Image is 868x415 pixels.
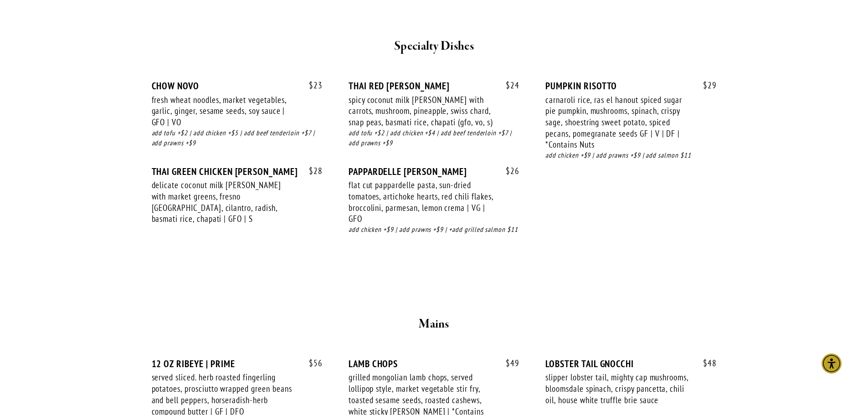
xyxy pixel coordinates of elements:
[349,166,519,177] div: PAPPARDELLE [PERSON_NAME]
[349,225,519,235] div: add chicken +$9 | add prawns +$9 | +add grilled salmon $11
[349,128,519,149] div: add tofu +$2 | add chicken +$4 | add beef tenderloin +$7 | add prawns +$9
[152,166,323,177] div: THAI GREEN CHICKEN [PERSON_NAME]
[309,165,313,176] span: $
[703,80,708,91] span: $
[152,80,323,92] div: CHOW NOVO
[506,165,510,176] span: $
[545,150,716,161] div: add chicken +$9 | add prawns +$9 | add salmon $11
[152,128,323,149] div: add tofu +$2 | add chicken +$5 | add beef tenderloin +$7 | add prawns +$9
[300,80,323,91] span: 23
[300,358,323,369] span: 56
[152,179,297,225] div: delicate coconut milk [PERSON_NAME] with market greens, fresno [GEOGRAPHIC_DATA], cilantro, radis...
[497,80,519,91] span: 24
[309,80,313,91] span: $
[349,179,493,225] div: flat cut pappardelle pasta, sun-dried tomatoes, artichoke hearts, red chili flakes, broccolini, p...
[349,358,519,369] div: LAMB CHOPS
[822,354,842,374] div: Accessibility Menu
[545,94,690,151] div: carnaroli rice, ras el hanout spiced sugar pie pumpkin, mushrooms, spinach, crispy sage, shoestri...
[506,358,510,369] span: $
[419,316,449,332] strong: Mains
[703,358,708,369] span: $
[152,94,297,128] div: fresh wheat noodles, market vegetables, garlic, ginger, sesame seeds, soy sauce | GFO | VO
[497,166,519,176] span: 26
[545,372,690,405] div: slipper lobster tail, mighty cap mushrooms, bloomsdale spinach, crispy pancetta, chili oil, house...
[506,80,510,91] span: $
[545,80,716,92] div: PUMPKIN RISOTTO
[394,38,474,54] strong: Specialty Dishes
[694,358,717,369] span: 48
[349,80,519,92] div: THAI RED [PERSON_NAME]
[349,94,493,128] div: spicy coconut milk [PERSON_NAME] with carrots, mushroom, pineapple, swiss chard, snap peas, basma...
[152,358,323,369] div: 12 OZ RIBEYE | PRIME
[309,358,313,369] span: $
[497,358,519,369] span: 49
[545,358,716,369] div: LOBSTER TAIL GNOCCHI
[694,80,717,91] span: 29
[300,166,323,176] span: 28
